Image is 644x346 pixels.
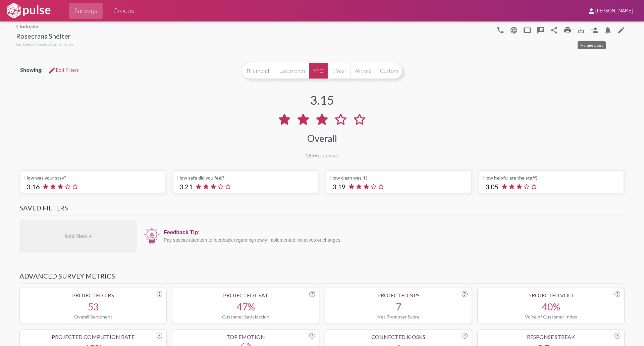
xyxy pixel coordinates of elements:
button: tablet [521,23,534,37]
h3: Advanced Survey Metrics [19,272,625,284]
span: Groups [113,5,134,17]
div: ? [157,333,162,339]
div: ? [614,291,620,297]
button: Person [588,23,601,37]
span: 165 [305,152,314,158]
button: Download [574,23,588,37]
span: 3.21 [179,183,193,191]
mat-icon: print [563,26,572,34]
div: Response Streak [482,334,620,340]
div: How helpful are the staff? [483,175,620,181]
button: Bell [601,23,614,37]
div: 47% [176,301,315,312]
mat-icon: Share [550,26,558,34]
button: YTD [309,63,328,79]
div: ? [462,291,468,297]
div: Projected VoCI [482,292,620,298]
div: Top Emotion [176,334,315,340]
h3: Saved Filters [19,204,625,215]
button: This month [241,63,275,79]
span: Edit Filters [48,67,79,73]
span: Showing: [20,66,43,73]
div: ? [309,333,315,339]
mat-icon: person [587,7,595,15]
div: Overall Sentiment [24,314,162,319]
mat-icon: language [510,26,518,34]
div: Pay special attention to feedback regarding newly implemented initiatives or changes. [164,237,621,243]
a: Surveys [69,3,103,19]
mat-icon: Download [577,26,585,34]
a: back to list [16,24,73,29]
button: language [507,23,521,37]
mat-icon: Edit Filters [48,66,56,75]
button: language [494,23,507,37]
mat-icon: Person [590,26,598,34]
div: Responses [305,152,339,158]
div: Rosecrans Shelter [16,32,73,42]
div: 7 [329,301,468,312]
mat-icon: language [496,26,504,34]
mat-icon: Bell [604,26,612,34]
div: Projected NPS [329,292,468,298]
div: Overall [307,133,337,144]
span: San Diego Housing Commission [16,42,73,47]
div: How was your stay? [24,175,161,181]
div: How safe did you feel? [177,175,314,181]
div: Connected Kiosks [329,334,468,340]
span: 3.19 [332,183,346,191]
img: white-logo.svg [5,2,52,19]
button: 1 Year [328,63,351,79]
div: 53 [24,301,162,312]
button: Edit FiltersEdit Filters [43,64,84,76]
div: Feedback Tip: [164,230,621,236]
button: Last month [275,63,309,79]
mat-icon: arrow_back_ios [16,25,20,29]
div: How clean was it? [330,175,467,181]
mat-icon: speaker_notes [537,26,545,34]
div: Projected Completion Rate [24,334,162,340]
div: 40% [482,301,620,312]
button: Custom [376,63,402,79]
mat-icon: edit [617,26,625,34]
button: [PERSON_NAME] [582,4,639,17]
button: Share [547,23,561,37]
div: Projected CSAT [176,292,315,298]
div: 3.15 [310,93,334,107]
div: Voice of Customer Index [482,314,620,319]
img: icon12.png [144,226,160,245]
div: ? [614,333,620,339]
div: Projected TBS [24,292,162,298]
div: Customer Satisfaction [176,314,315,319]
div: ? [157,291,162,297]
span: 3.05 [485,183,499,191]
button: speaker_notes [534,23,547,37]
div: Add New + [19,219,137,253]
a: edit [614,23,628,37]
a: Groups [108,3,140,19]
button: All time [351,63,376,79]
span: 3.16 [26,183,40,191]
mat-icon: tablet [523,26,531,34]
span: Surveys [74,5,97,17]
div: ? [462,333,468,339]
div: ? [309,291,315,297]
div: Net Promoter Score [329,314,468,319]
a: print [561,23,574,37]
span: [PERSON_NAME] [595,8,633,14]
